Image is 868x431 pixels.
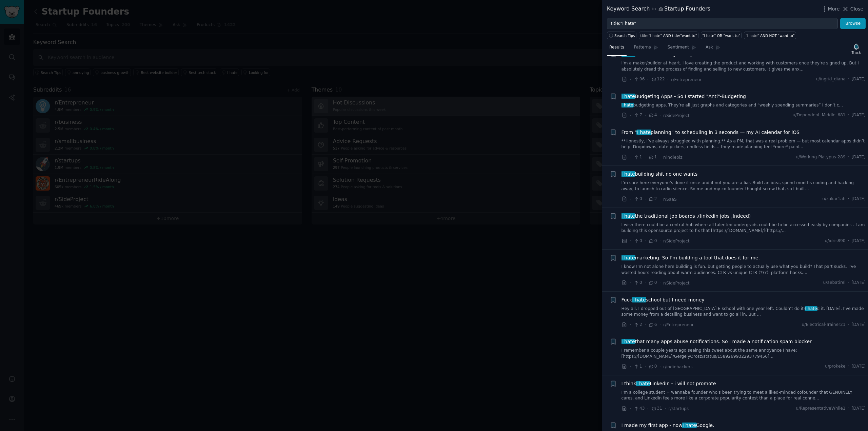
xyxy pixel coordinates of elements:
span: Budgeting Apps - So I started "Anti"-Budgeting [622,93,746,100]
span: · [848,406,849,412]
span: · [630,237,631,244]
span: · [645,363,646,370]
span: 1 [633,154,642,160]
span: I hate [682,423,697,428]
span: 0 [648,238,657,244]
span: 0 [633,238,642,244]
span: · [659,112,661,119]
span: u/prokeke [825,364,845,370]
span: 2 [633,322,642,328]
div: title:"I hate" AND title:"want to" [640,33,697,38]
span: · [630,154,631,161]
a: "I hate" OR "want to" [701,32,742,39]
span: r/Entrepreneur [671,77,702,82]
span: · [645,112,646,119]
a: I'm a college student + wannabe founder who's been trying to meet a liked-minded cofounder that G... [622,390,866,401]
a: I hatebudgeting apps. They’re all just graphs and categories and “weekly spending summaries” I do... [622,102,866,109]
span: · [659,154,661,161]
span: [DATE] [852,280,866,286]
span: I think LinkedIn - i will not promote [622,380,716,387]
a: Hey all, I dropped out of [GEOGRAPHIC_DATA] E school with one year left. Couldn’t do it-I hated i... [622,306,866,318]
span: marketing. So I’m building a tool that does it for me. [622,254,760,261]
span: Fuck school but I need money [622,296,705,303]
span: I hate [621,94,636,99]
span: · [645,237,646,244]
span: 96 [633,76,645,82]
span: r/indiehackers [663,365,693,369]
span: r/indiebiz [663,155,683,160]
span: 6 [648,322,657,328]
span: 2 [648,196,657,202]
span: · [848,112,849,118]
span: · [630,405,631,412]
span: 1 [648,154,657,160]
span: · [848,322,849,328]
span: I hate [636,381,651,386]
button: Browse [840,18,866,30]
span: · [645,154,646,161]
div: "I hate" OR "want to" [703,33,740,38]
a: I hateBudgeting Apps - So I started "Anti"-Budgeting [622,93,746,100]
a: FuckI hateschool but I need money [622,296,705,303]
span: I made my first app - now Google. [622,422,714,429]
span: u/aebatirel [823,280,846,286]
span: · [848,280,849,286]
a: I made my first app - nowI hateGoogle. [622,422,714,429]
span: I hate [621,213,636,219]
span: u/ingrid_diana [816,76,846,82]
a: I remember a couple years ago seeing this tweet about the same annoyance I have: [https://[DOMAIN... [622,348,866,359]
a: Sentiment [665,42,698,56]
span: · [659,279,661,287]
span: 0 [648,364,657,370]
span: I hate [636,130,651,135]
button: More [821,5,840,13]
span: · [645,196,646,203]
span: [DATE] [852,112,866,118]
span: r/SideProject [663,113,690,118]
a: Results [607,42,627,56]
span: in [652,6,656,12]
span: Patterns [634,44,651,51]
span: I hate [805,306,818,311]
span: Search Tips [614,33,635,38]
span: [DATE] [852,154,866,160]
span: [DATE] [852,322,866,328]
span: building shit no one wants [622,171,698,178]
span: · [659,363,661,370]
span: 0 [633,196,642,202]
span: u/zakar1ah [822,196,845,202]
span: · [630,76,631,83]
button: Track [849,42,863,56]
span: [DATE] [852,238,866,244]
span: r/SideProject [663,239,690,243]
span: I hate [621,171,636,177]
span: r/SaaS [663,197,677,202]
span: · [848,238,849,244]
a: I hatethat many apps abuse notifications. So I made a notification spam blocker [622,338,812,345]
span: · [630,196,631,203]
span: that many apps abuse notifications. So I made a notification spam blocker [622,338,812,345]
span: u/Working-Platypus-289 [796,154,845,160]
span: r/startups [669,406,689,411]
span: · [848,76,849,82]
span: u/Electrical-Trainer21 [802,322,846,328]
a: Patterns [631,42,660,56]
span: · [630,321,631,328]
span: · [659,196,661,203]
span: · [630,112,631,119]
span: [DATE] [852,196,866,202]
span: u/RepresentativeWhile1 [796,406,845,412]
button: Close [842,5,863,13]
span: 122 [651,76,665,82]
a: I hatethe traditional job boards ,(linkedin jobs ,Indeed) [622,213,751,220]
div: "I hate" AND NOT "want to" [746,33,795,38]
span: More [828,5,840,13]
a: I hatemarketing. So I’m building a tool that does it for me. [622,254,760,261]
span: [DATE] [852,364,866,370]
span: u/idris890 [825,238,845,244]
span: · [665,405,666,412]
a: Ask [703,42,723,56]
span: I hate [632,297,647,302]
span: 1 [633,364,642,370]
span: Close [850,5,863,13]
